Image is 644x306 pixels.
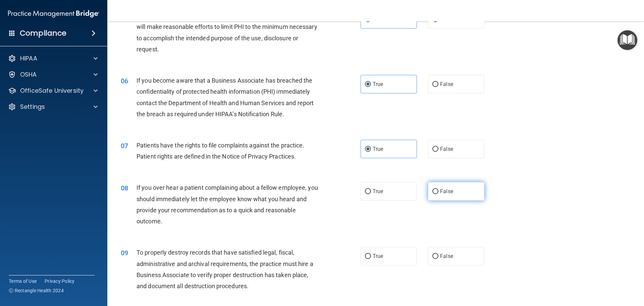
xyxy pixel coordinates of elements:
input: False [432,189,438,194]
p: OfficeSafe University [20,87,84,95]
span: False [440,81,453,87]
input: False [432,254,438,259]
input: True [365,82,371,87]
p: HIPAA [20,54,37,62]
span: True [373,81,383,87]
span: True [373,188,383,194]
span: To properly destroy records that have satisfied legal, fiscal, administrative and archival requir... [137,249,313,290]
p: OSHA [20,71,37,79]
a: HIPAA [8,54,98,62]
span: True [373,146,383,152]
a: Terms of Use [9,278,37,285]
span: If you become aware that a Business Associate has breached the confidentiality of protected healt... [137,77,314,118]
span: If you over hear a patient complaining about a fellow employee, you should immediately let the em... [137,184,318,225]
span: Ⓒ Rectangle Health 2024 [9,287,64,294]
button: Open Resource Center [618,30,637,50]
input: True [365,189,371,194]
h4: Compliance [20,29,66,38]
a: OSHA [8,71,98,79]
span: The Minimum Necessary Rule means that when disclosing PHI, you will make reasonable efforts to li... [137,12,318,53]
span: Patients have the rights to file complaints against the practice. Patient rights are defined in t... [137,142,305,160]
input: True [365,254,371,259]
span: False [440,188,453,194]
span: 06 [121,77,128,85]
input: False [432,147,438,152]
span: 08 [121,184,128,192]
span: False [440,146,453,152]
a: OfficeSafe University [8,87,98,95]
span: False [440,253,453,259]
a: Privacy Policy [45,278,75,285]
a: Settings [8,103,98,111]
span: 09 [121,249,128,257]
img: PMB logo [8,7,99,20]
input: True [365,147,371,152]
p: Settings [20,103,45,111]
input: False [432,82,438,87]
span: True [373,253,383,259]
span: 07 [121,142,128,150]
